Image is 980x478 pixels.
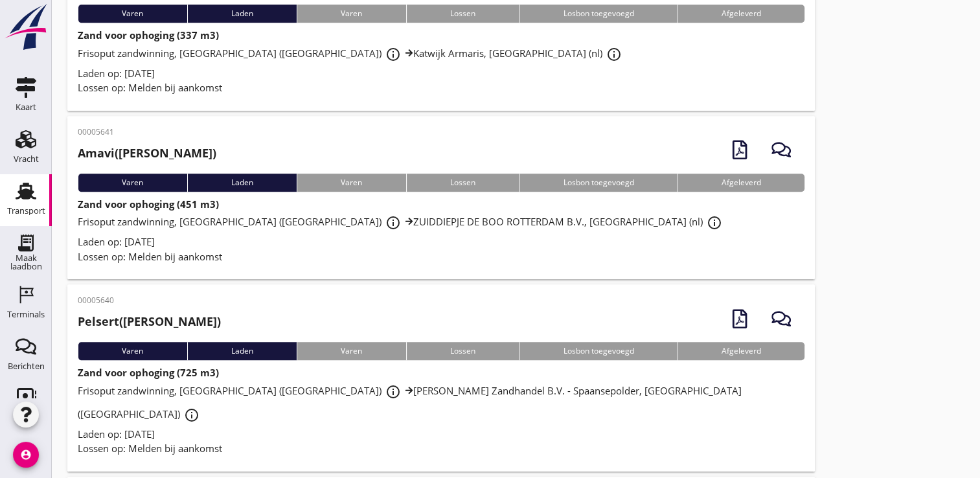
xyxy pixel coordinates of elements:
[678,174,805,192] div: Afgeleverd
[406,5,519,23] div: Lossen
[3,3,49,51] img: logo-small.a267ee39.svg
[78,442,222,455] span: Lossen op: Melden bij aankomst
[297,174,406,192] div: Varen
[78,366,219,379] strong: Zand voor ophoging (725 m3)
[406,342,519,360] div: Lossen
[78,215,726,228] span: Frisoput zandwinning, [GEOGRAPHIC_DATA] ([GEOGRAPHIC_DATA]) ZUIDDIEPJE DE BOO ROTTERDAM B.V., [GE...
[14,155,39,163] div: Vracht
[78,427,155,440] span: Laden op: [DATE]
[187,5,297,23] div: Laden
[78,235,155,248] span: Laden op: [DATE]
[385,47,401,62] i: info_outline
[78,250,222,263] span: Lossen op: Melden bij aankomst
[78,28,219,41] strong: Zand voor ophoging (337 m3)
[67,284,815,472] a: 00005640Pelsert([PERSON_NAME])VarenLadenVarenLossenLosbon toegevoegdAfgeleverdZand voor ophoging ...
[678,342,805,360] div: Afgeleverd
[519,174,678,192] div: Losbon toegevoegd
[187,174,297,192] div: Laden
[78,313,221,330] h2: ([PERSON_NAME])
[78,47,626,60] span: Frisoput zandwinning, [GEOGRAPHIC_DATA] ([GEOGRAPHIC_DATA]) Katwijk Armaris, [GEOGRAPHIC_DATA] (nl)
[606,47,622,62] i: info_outline
[187,342,297,360] div: Laden
[519,5,678,23] div: Losbon toegevoegd
[16,103,36,111] div: Kaart
[78,145,115,161] strong: Amavi
[385,384,401,400] i: info_outline
[78,313,119,329] strong: Pelsert
[78,174,187,192] div: Varen
[7,310,45,319] div: Terminals
[7,207,45,215] div: Transport
[78,198,219,211] strong: Zand voor ophoging (451 m3)
[67,116,815,280] a: 00005641Amavi([PERSON_NAME])VarenLadenVarenLossenLosbon toegevoegdAfgeleverdZand voor ophoging (4...
[78,144,216,162] h2: ([PERSON_NAME])
[78,81,222,94] span: Lossen op: Melden bij aankomst
[78,342,187,360] div: Varen
[78,295,221,306] p: 00005640
[406,174,519,192] div: Lossen
[8,362,45,370] div: Berichten
[385,215,401,231] i: info_outline
[78,384,742,420] span: Frisoput zandwinning, [GEOGRAPHIC_DATA] ([GEOGRAPHIC_DATA]) [PERSON_NAME] Zandhandel B.V. - Spaan...
[519,342,678,360] div: Losbon toegevoegd
[78,67,155,80] span: Laden op: [DATE]
[297,5,406,23] div: Varen
[707,215,722,231] i: info_outline
[184,407,199,423] i: info_outline
[678,5,805,23] div: Afgeleverd
[297,342,406,360] div: Varen
[78,126,216,138] p: 00005641
[13,442,39,468] i: account_circle
[78,5,187,23] div: Varen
